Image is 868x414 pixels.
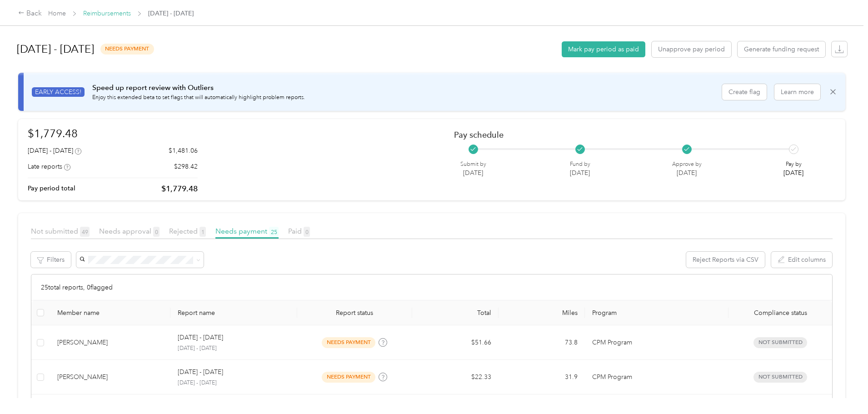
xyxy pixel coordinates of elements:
[419,309,491,317] div: Total
[48,10,66,17] a: Home
[412,325,499,360] td: $51.66
[817,363,868,414] iframe: Everlance-gr Chat Button Frame
[304,227,310,237] span: 0
[31,252,71,268] button: Filters
[28,146,81,155] div: [DATE] - [DATE]
[774,84,820,100] button: Learn more
[585,325,728,360] td: CPM Program
[100,44,154,54] span: needs payment
[99,227,160,235] span: Needs approval
[672,160,702,169] p: Approve by
[57,338,164,348] div: [PERSON_NAME]
[269,227,279,237] span: 25
[178,367,223,377] p: [DATE] - [DATE]
[562,41,645,57] button: Mark pay period as paid
[161,183,198,195] p: $1,779.48
[31,227,90,235] span: Not submitted
[178,379,289,387] p: [DATE] - [DATE]
[200,227,206,237] span: 1
[454,130,820,140] h2: Pay schedule
[592,372,721,382] p: CPM Program
[170,300,297,325] th: Report name
[570,168,590,178] p: [DATE]
[28,125,198,141] h1: $1,779.48
[50,300,171,325] th: Member name
[585,300,728,325] th: Program
[722,84,767,100] button: Create flag
[753,337,807,348] span: Not submitted
[178,333,223,343] p: [DATE] - [DATE]
[304,309,405,317] span: Report status
[672,168,702,178] p: [DATE]
[169,146,198,155] p: $1,481.06
[736,309,825,317] span: Compliance status
[17,38,94,60] h1: [DATE] - [DATE]
[322,372,375,382] span: needs payment
[83,10,131,17] a: Reimbursements
[652,41,731,57] button: Unapprove pay period
[178,344,289,353] p: [DATE] - [DATE]
[460,168,486,178] p: [DATE]
[499,325,585,360] td: 73.8
[570,160,590,169] p: Fund by
[322,337,375,348] span: needs payment
[169,227,206,235] span: Rejected
[585,360,728,394] td: CPM Program
[744,45,819,54] span: Generate funding request
[28,184,75,193] p: Pay period total
[57,309,164,317] div: Member name
[31,274,832,300] div: 25 total reports, 0 flagged
[783,168,803,178] p: [DATE]
[92,94,305,102] p: Enjoy this extended beta to set flags that will automatically highlight problem reports.
[18,8,42,19] div: Back
[174,162,198,171] p: $298.42
[288,227,310,235] span: Paid
[738,41,825,57] button: Generate funding request
[80,227,90,237] span: 49
[460,160,486,169] p: Submit by
[148,9,194,18] span: [DATE] - [DATE]
[92,82,305,94] p: Speed up report review with Outliers
[506,309,578,317] div: Miles
[592,338,721,348] p: CPM Program
[686,252,765,268] button: Reject Reports via CSV
[499,360,585,394] td: 31.9
[215,227,279,235] span: Needs payment
[153,227,160,237] span: 0
[32,87,85,97] span: EARLY ACCESS!
[783,160,803,169] p: Pay by
[412,360,499,394] td: $22.33
[771,252,832,268] button: Edit columns
[28,162,70,171] div: Late reports
[57,372,164,382] div: [PERSON_NAME]
[753,372,807,382] span: Not submitted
